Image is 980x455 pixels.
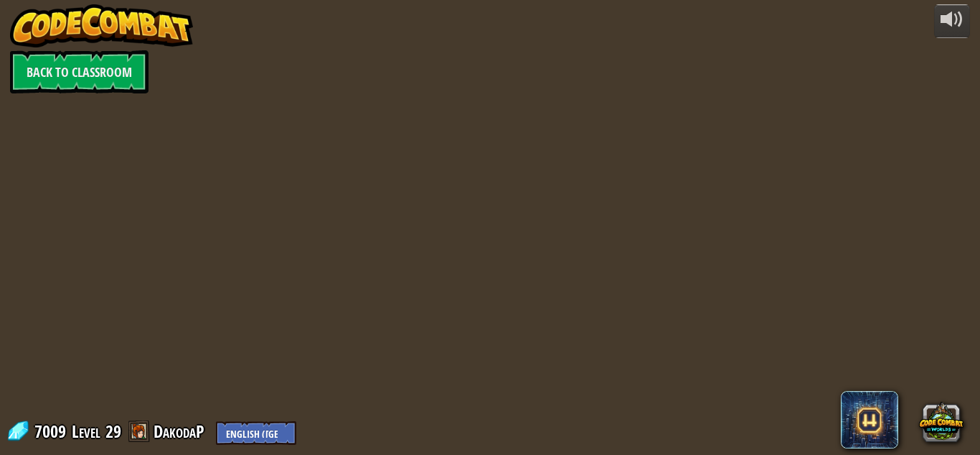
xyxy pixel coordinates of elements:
[10,50,149,93] a: Back to Classroom
[934,4,970,38] button: Adjust volume
[34,420,70,443] span: 7009
[10,4,194,47] img: CodeCombat - Learn how to code by playing a game
[105,420,121,443] span: 29
[72,420,100,443] span: Level
[154,420,209,443] a: DakodaP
